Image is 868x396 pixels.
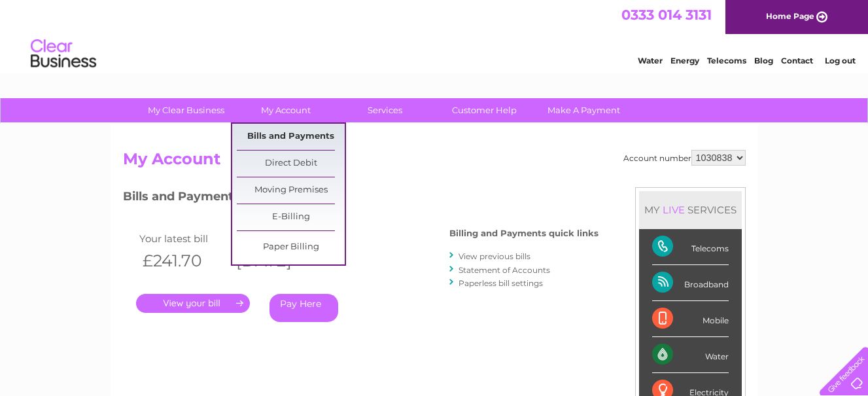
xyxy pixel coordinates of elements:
a: Moving Premises [237,177,345,204]
a: Paperless bill settings [459,278,543,288]
div: MY SERVICES [639,191,742,228]
th: £241.70 [136,247,230,274]
a: . [136,294,250,313]
a: Log out [825,56,856,65]
a: Pay Here [269,294,338,322]
div: Account number [623,150,746,166]
h4: Billing and Payments quick links [449,228,599,238]
a: Paper Billing [237,234,345,261]
a: Statement of Accounts [459,265,550,275]
div: LIVE [660,204,687,216]
div: Water [652,337,729,373]
th: [DATE] [230,247,324,274]
div: Telecoms [652,229,729,265]
a: Water [638,56,663,65]
a: E-Billing [237,204,345,230]
a: Customer Help [430,98,538,122]
td: Invoice date [230,230,324,247]
a: Bills and Payments [237,124,345,150]
a: My Clear Business [132,98,240,122]
a: View previous bills [459,251,530,261]
a: Services [331,98,439,122]
a: Contact [781,56,813,65]
a: Energy [670,56,699,65]
div: Mobile [652,301,729,337]
a: Make A Payment [530,98,638,122]
div: Broadband [652,265,729,301]
h3: Bills and Payments [123,187,599,210]
a: Blog [754,56,773,65]
td: Your latest bill [136,230,230,247]
a: My Account [232,98,339,122]
div: Clear Business is a trading name of Verastar Limited (registered in [GEOGRAPHIC_DATA] No. 3667643... [126,7,744,63]
a: Direct Debit [237,151,345,177]
a: 0333 014 3131 [621,7,712,23]
img: logo.png [30,34,97,74]
a: Telecoms [707,56,746,65]
h2: My Account [123,150,746,175]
